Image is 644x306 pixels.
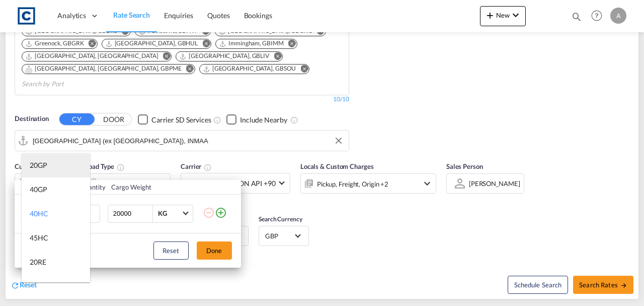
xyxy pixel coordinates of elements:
div: 40GP [30,185,47,195]
div: 20RE [30,257,46,267]
div: 40HC [30,209,48,219]
div: 40RE [30,281,46,291]
div: 20GP [30,160,47,170]
div: 45HC [30,233,48,243]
